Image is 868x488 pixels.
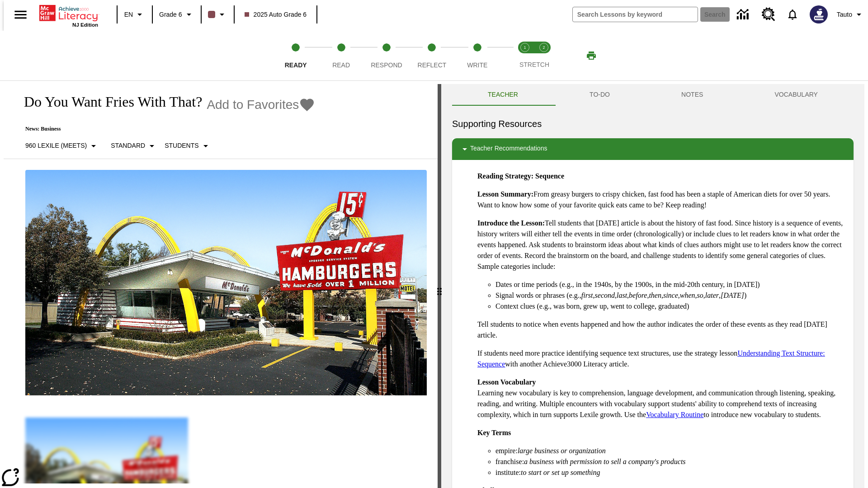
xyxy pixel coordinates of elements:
a: Vocabulary Routine [646,411,703,418]
p: Tell students that [DATE] article is about the history of fast food. Since history is a sequence ... [477,218,846,272]
button: Select Student [161,138,214,154]
p: 960 Lexile (Meets) [25,141,87,150]
p: Standard [111,141,145,150]
span: Ready [285,61,307,69]
strong: Reading Strategy: [477,172,533,180]
em: last [617,291,627,299]
span: Add to Favorites [207,98,299,112]
a: Understanding Text Structure: Sequence [477,349,825,368]
em: since [663,291,678,299]
span: NJ Edition [72,22,98,28]
p: Tell students to notice when events happened and how the author indicates the order of these even... [477,319,846,341]
p: From greasy burgers to crispy chicken, fast food has been a staple of American diets for over 50 ... [477,189,846,211]
p: If students need more practice identifying sequence text structures, use the strategy lesson with... [477,348,846,370]
em: so [697,291,703,299]
span: Tauto [837,10,852,19]
div: Teacher Recommendations [452,138,854,160]
button: Grade: Grade 6, Select a grade [156,6,198,23]
span: Read [332,61,350,69]
button: Respond step 3 of 5 [360,31,413,80]
button: Stretch Read step 1 of 2 [512,31,538,80]
button: Select Lexile, 960 Lexile (Meets) [22,138,103,154]
img: Avatar [810,5,828,23]
button: Ready step 1 of 5 [269,31,322,80]
a: Resource Center, Will open in new tab [756,2,781,27]
li: Signal words or phrases (e.g., , , , , , , , , , ) [495,290,846,301]
div: Press Enter or Spacebar and then press right and left arrow keys to move the slider [438,84,441,488]
li: Context clues (e.g., was born, grew up, went to college, graduated) [495,301,846,312]
em: first [581,291,593,299]
button: Reflect step 4 of 5 [406,31,458,80]
text: 1 [524,45,526,50]
em: second [595,291,615,299]
h1: Do You Want Fries With That? [14,94,202,110]
button: Select a new avatar [804,3,833,26]
button: VOCABULARY [739,84,854,106]
em: to start or set up something [521,469,600,476]
a: Data Center [731,2,756,27]
button: Read step 2 of 5 [315,31,367,80]
em: before [629,291,647,299]
span: Write [467,61,487,69]
button: Open side menu [7,1,34,28]
p: Students [165,141,198,150]
div: reading [4,84,438,483]
button: Stretch Respond step 2 of 2 [531,31,557,80]
div: Instructional Panel Tabs [452,84,854,106]
span: STRETCH [519,61,549,68]
strong: Sequence [535,172,564,180]
li: institute: [495,467,846,478]
button: Add to Favorites - Do You Want Fries With That? [207,97,315,113]
em: later [705,291,719,299]
span: EN [124,10,133,19]
button: Write step 5 of 5 [451,31,504,80]
li: Dates or time periods (e.g., in the 1940s, by the 1900s, in the mid-20th century, in [DATE]) [495,279,846,290]
input: search field [573,7,698,22]
button: Teacher [452,84,554,106]
em: when [680,291,695,299]
h6: Supporting Resources [452,117,854,131]
button: TO-DO [554,84,646,106]
span: Reflect [418,61,447,69]
button: Profile/Settings [833,6,868,23]
span: 2025 Auto Grade 6 [245,10,307,19]
button: Class color is dark brown. Change class color [204,6,231,23]
p: Learning new vocabulary is key to comprehension, language development, and communication through ... [477,377,846,420]
strong: Key Terms [477,429,511,436]
strong: Lesson Summary: [477,190,533,198]
div: activity [441,84,864,488]
em: a business with permission to sell a company's products [524,458,686,465]
span: Respond [371,61,402,69]
button: Scaffolds, Standard [107,138,161,154]
span: Grade 6 [159,10,182,19]
em: then [649,291,661,299]
button: NOTES [646,84,739,106]
em: [DATE] [721,291,744,299]
p: Teacher Recommendations [470,144,547,155]
p: News: Business [14,126,315,132]
li: empire: [495,446,846,456]
img: One of the first McDonald's stores, with the iconic red sign and golden arches. [25,170,427,396]
a: Notifications [781,3,804,26]
strong: Lesson Vocabulary [477,378,536,386]
li: franchise: [495,456,846,467]
text: 2 [542,45,545,50]
em: large business or organization [518,447,606,455]
div: Home [39,3,98,28]
strong: Introduce the Lesson: [477,219,545,227]
button: Print [577,47,606,64]
button: Language: EN, Select a language [120,6,149,23]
